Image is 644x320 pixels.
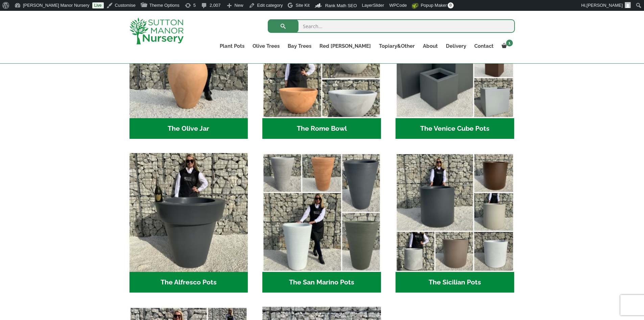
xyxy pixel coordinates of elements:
[396,272,514,293] h2: The Sicilian Pots
[129,118,248,139] h2: The Olive Jar
[268,19,515,33] input: Search...
[92,2,104,8] a: Live
[506,40,513,46] span: 1
[396,118,514,139] h2: The Venice Cube Pots
[442,41,470,51] a: Delivery
[325,3,357,8] span: Rank Math SEO
[262,272,381,293] h2: The San Marino Pots
[470,41,498,51] a: Contact
[248,41,284,51] a: Olive Trees
[216,41,248,51] a: Plant Pots
[262,153,381,272] img: The San Marino Pots
[587,3,623,8] span: [PERSON_NAME]
[129,272,248,293] h2: The Alfresco Pots
[498,41,515,51] a: 1
[262,153,381,293] a: Visit product category The San Marino Pots
[315,41,375,51] a: Red [PERSON_NAME]
[129,153,248,293] a: Visit product category The Alfresco Pots
[448,2,454,8] span: 0
[284,41,315,51] a: Bay Trees
[375,41,419,51] a: Topiary&Other
[262,118,381,139] h2: The Rome Bowl
[396,153,514,293] a: Visit product category The Sicilian Pots
[129,153,248,272] img: The Alfresco Pots
[419,41,442,51] a: About
[295,3,309,8] span: Site Kit
[396,153,514,272] img: The Sicilian Pots
[129,18,184,44] img: logo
